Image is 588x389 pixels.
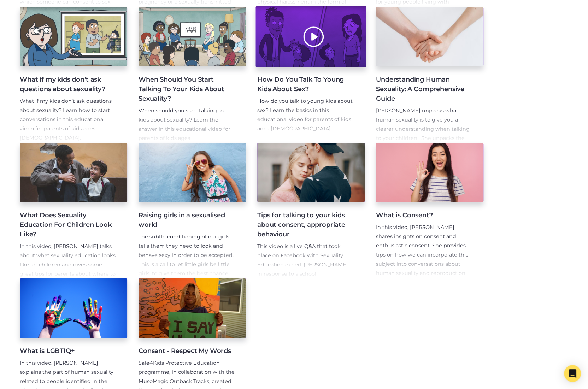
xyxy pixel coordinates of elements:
a: Tips for talking to your kids about consent, appropriate behaviour This video is a live Q&A that ... [257,143,365,278]
p: In this video, [PERSON_NAME] shares insights on consent and enthusiastic consent. She provides ti... [376,223,472,305]
h4: When Should You Start Talking To Your Kids About Sexuality? [139,75,235,104]
p: How do you talk to young kids about sex? Learn the basics in this educational video for parents o... [257,97,353,134]
p: What if my kids don’t ask questions about sexuality? Learn how to start conversations in this edu... [20,97,116,143]
h4: Understanding Human Sexuality: A Comprehensive Guide [376,75,472,104]
a: When Should You Start Talking To Your Kids About Sexuality? When should you start talking to kids... [139,7,246,143]
h4: How Do You Talk To Young Kids About Sex? [257,75,353,94]
h4: What if my kids don't ask questions about sexuality? [20,75,116,94]
a: Raising girls in a sexualised world The subtle conditioning of our girls tells them they need to ... [139,143,246,278]
h4: Raising girls in a sexualised world [139,211,235,230]
a: Understanding Human Sexuality: A Comprehensive Guide [PERSON_NAME] unpacks what human sexuality i... [376,7,483,143]
a: What if my kids don't ask questions about sexuality? What if my kids don’t ask questions about se... [20,7,127,143]
p: [PERSON_NAME] unpacks what human sexuality is to give you a clearer understanding when talking to... [376,106,472,170]
p: The subtle conditioning of our girls tells them they need to look and behave sexy in order to be ... [139,232,235,288]
p: When should you start talking to kids about sexuality? Learn the answer in this educational video... [139,106,235,152]
h4: Consent - Respect My Words [139,346,235,356]
h4: Tips for talking to your kids about consent, appropriate behaviour [257,211,353,239]
p: This video is a live Q&A that took place on Facebook with Sexuality Education expert [PERSON_NAME... [257,242,353,315]
h4: What is Consent? [376,211,472,220]
h4: What is LGBTIQ+ [20,346,116,356]
a: How Do You Talk To Young Kids About Sex? How do you talk to young kids about sex? Learn the basic... [257,7,365,143]
a: What Does Sexuality Education For Children Look Like? In this video, [PERSON_NAME] talks about wh... [20,143,127,278]
div: Open Intercom Messenger [564,365,581,382]
h4: What Does Sexuality Education For Children Look Like? [20,211,116,239]
p: In this video, [PERSON_NAME] talks about what sexuality education looks like for children and giv... [20,242,116,288]
a: What is Consent? In this video, [PERSON_NAME] shares insights on consent and enthusiastic consent... [376,143,483,278]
